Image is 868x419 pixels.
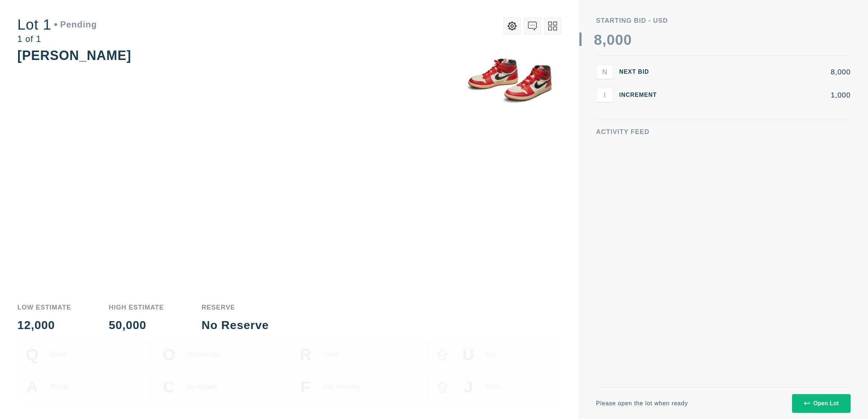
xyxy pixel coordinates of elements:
div: 1,000 [668,91,851,99]
div: Lot 1 [17,17,97,32]
div: 0 [607,33,615,47]
div: Next Bid [619,69,663,75]
div: Open Lot [804,400,839,407]
div: 12,000 [17,319,71,331]
span: I [604,91,606,99]
div: No Reserve [201,319,269,331]
div: Please open the lot when ready [596,401,688,406]
div: 8,000 [668,68,851,75]
div: Increment [619,92,663,98]
div: , [602,33,607,177]
button: Open Lot [792,394,851,413]
div: High Estimate [109,304,164,311]
div: 1 of 1 [17,35,97,43]
div: 0 [615,33,624,47]
div: Low Estimate [17,304,71,311]
div: [PERSON_NAME] [17,48,131,63]
div: Pending [54,20,97,29]
div: 50,000 [109,319,164,331]
button: N [596,65,613,79]
div: Activity Feed [596,129,851,135]
div: Reserve [201,304,269,311]
div: 8 [594,33,602,47]
button: I [596,88,613,102]
span: N [602,68,607,76]
div: 0 [624,33,632,47]
div: Starting Bid - USD [596,17,851,24]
